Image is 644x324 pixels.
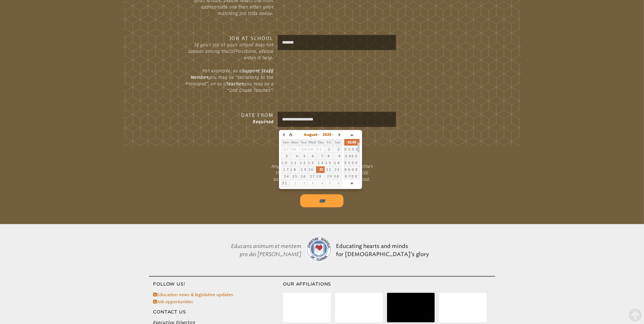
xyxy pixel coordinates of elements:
[333,154,341,158] div: 9
[316,139,325,146] th: Thu
[344,152,359,159] div: 04:00
[290,148,299,151] div: 28
[316,181,325,185] div: 4
[253,119,273,124] span: Required
[344,179,359,186] div: 08:00
[325,181,333,185] div: 5
[290,161,299,165] div: 11
[323,133,331,137] span: 2025
[290,154,299,158] div: 4
[325,139,333,146] th: Fri
[153,299,193,304] a: Job opportunities
[153,292,233,297] a: Education news & legislative updates
[299,168,308,172] div: 19
[308,175,316,178] div: 27
[226,81,244,86] strong: Teacher
[308,161,316,165] div: 13
[325,161,333,165] div: 15
[316,168,325,172] div: 21
[333,168,341,172] div: 23
[308,168,316,172] div: 20
[344,166,359,173] div: 06:00
[213,228,304,272] p: Educans animum et mentem pro dei [PERSON_NAME]
[344,173,359,179] div: 07:00
[333,161,341,165] div: 16
[308,154,316,158] div: 6
[316,161,325,165] div: 14
[282,154,290,158] div: 3
[308,181,316,185] div: 3
[299,154,308,158] div: 5
[333,181,341,185] div: 6
[228,49,236,54] span: CSF
[344,159,359,166] div: 05:00
[191,68,273,80] strong: Support Staff Member
[333,148,341,151] div: 2
[299,175,308,178] div: 26
[185,112,273,118] h3: Date From
[283,281,495,287] h3: Our Affiliations
[306,236,332,262] img: csf-logo-web-colors.png
[316,148,325,151] div: 31
[282,168,290,172] div: 17
[282,161,290,165] div: 10
[281,139,290,146] th: Sun
[308,139,316,146] th: Wed
[325,168,333,172] div: 22
[325,148,333,151] div: 1
[325,154,333,158] div: 8
[325,175,333,178] div: 29
[282,175,290,178] div: 24
[185,41,273,93] p: If your job at your school does not appear among the Positions, please enter it here. For example...
[344,139,359,146] div: 02:00
[299,139,308,146] th: Tue
[344,146,359,152] div: 03:00
[290,181,299,185] div: 1
[290,175,299,178] div: 25
[259,161,385,185] p: Any new role you create with a position other than or will be pending activation by your School H...
[316,175,325,178] div: 28
[308,148,316,151] div: 30
[282,148,290,151] div: 27
[334,228,431,272] p: Educating hearts and minds for [DEMOGRAPHIC_DATA]’s glory
[149,309,283,315] h3: Contact Us
[290,139,299,146] th: Mon
[316,154,325,158] div: 7
[333,175,341,178] div: 30
[149,281,283,287] h3: Follow Us!
[299,148,308,151] div: 29
[333,139,342,146] th: Sat
[282,181,290,185] div: 31
[290,168,299,172] div: 18
[304,133,317,137] span: August
[328,320,329,320] img: Association of Christian Teachers & Schools
[299,161,308,165] div: 12
[299,181,308,185] div: 2
[185,35,273,41] h3: Job at School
